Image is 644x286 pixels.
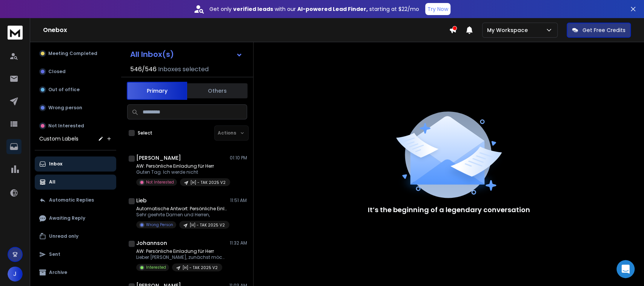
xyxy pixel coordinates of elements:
[136,212,227,218] p: Sehr geehrte Damen und Herren,
[158,65,209,74] h3: Inboxes selected
[230,240,247,246] p: 11:32 AM
[567,23,631,38] button: Get Free Credits
[35,46,116,61] button: Meeting Completed
[190,222,225,228] p: [H] - TAK 2025 V2
[49,215,85,221] p: Awaiting Reply
[48,105,82,111] p: Wrong person
[191,180,226,185] p: [H] - TAK 2025 V2
[49,197,94,203] p: Automatic Replies
[136,239,167,247] h1: Johannson
[183,265,218,271] p: [H] - TAK 2025 V2
[8,266,23,281] button: J
[35,100,116,115] button: Wrong person
[43,26,449,35] h1: Onebox
[48,50,97,57] p: Meeting Completed
[616,260,635,278] div: Open Intercom Messenger
[49,161,62,167] p: Inbox
[138,130,152,136] label: Select
[136,206,227,212] p: Automatische Antwort: Persönliche Einladung für
[233,5,273,13] strong: verified leads
[368,205,530,215] p: It’s the beginning of a legendary conversation
[39,135,78,142] h3: Custom Labels
[35,193,116,208] button: Automatic Replies
[583,26,626,34] p: Get Free Credits
[230,197,247,203] p: 11:51 AM
[49,269,67,275] p: Archive
[130,50,174,58] h1: All Inbox(s)
[35,265,116,280] button: Archive
[124,47,249,62] button: All Inbox(s)
[49,251,60,257] p: Sent
[35,118,116,133] button: Not Interested
[35,156,116,171] button: Inbox
[49,233,78,239] p: Unread only
[146,265,166,270] p: Interested
[146,179,174,185] p: Not Interested
[136,163,227,169] p: AW: Persönliche Einladung für Herr
[136,254,227,260] p: Lieber [PERSON_NAME], zunächst möchte
[35,247,116,262] button: Sent
[230,155,247,161] p: 01:10 PM
[136,154,181,162] h1: [PERSON_NAME]
[35,64,116,79] button: Closed
[136,197,147,204] h1: Lieb
[127,82,187,100] button: Primary
[35,211,116,226] button: Awaiting Reply
[48,69,66,75] p: Closed
[48,87,80,93] p: Out of office
[425,3,450,15] button: Try Now
[48,123,84,129] p: Not Interested
[136,169,227,175] p: Guten Tag. Ich werde nicht
[187,83,247,99] button: Others
[297,5,368,13] strong: AI-powered Lead Finder,
[487,26,531,34] p: My Workspace
[209,5,419,13] p: Get only with our starting at $22/mo
[35,82,116,97] button: Out of office
[130,65,157,74] span: 546 / 546
[136,248,227,254] p: AW: Persönliche Einladung für Herr
[146,222,173,228] p: Wrong Person
[49,179,55,185] p: All
[35,174,116,190] button: All
[35,229,116,244] button: Unread only
[427,5,448,13] p: Try Now
[8,26,23,40] img: logo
